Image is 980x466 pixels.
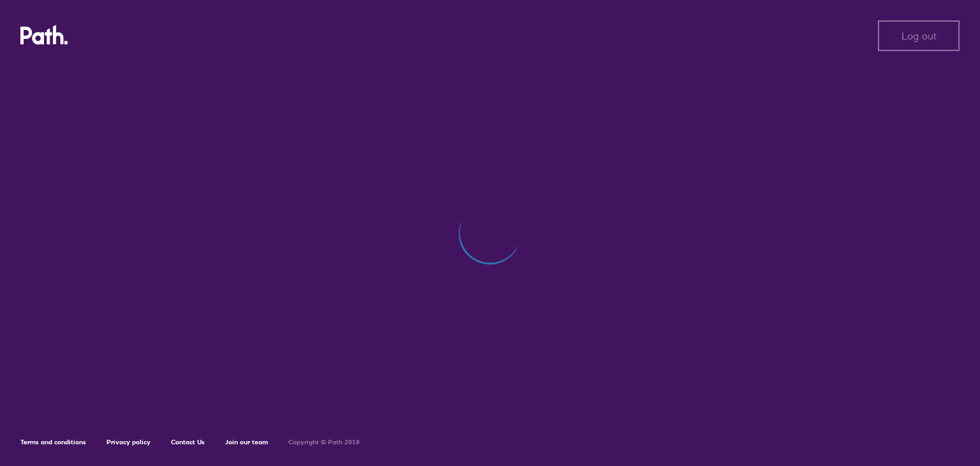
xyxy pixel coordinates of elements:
a: Join our team [225,438,268,446]
h6: Copyright © Path 2018 [288,439,360,446]
a: Terms and conditions [20,438,86,446]
button: Log out [878,20,960,51]
a: Privacy policy [107,438,151,446]
a: Contact Us [171,438,205,446]
span: Log out [902,30,937,41]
